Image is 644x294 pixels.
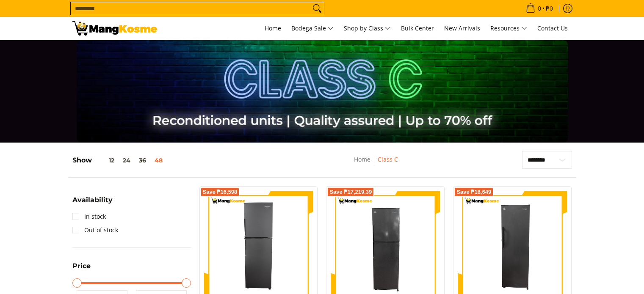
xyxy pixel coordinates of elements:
nav: Main Menu [166,17,572,40]
span: 0 [536,5,542,11]
span: Bodega Sale [291,23,334,34]
span: Home [265,24,281,32]
nav: Breadcrumbs [302,154,450,173]
a: Shop by Class [340,17,395,40]
button: 12 [92,157,119,164]
h5: Show [72,156,167,165]
a: Class C [378,155,398,163]
span: ₱0 [544,5,554,11]
a: In stock [72,210,106,223]
summary: Open [72,197,113,210]
a: Home [260,17,285,40]
img: Class C Home &amp; Business Appliances: Up to 70% Off l Mang Kosme [72,21,157,36]
a: Resources [486,17,531,40]
button: 48 [150,157,167,164]
span: Save ₱18,649 [456,190,491,195]
button: Search [310,2,324,15]
a: Bodega Sale [287,17,338,40]
span: Resources [490,23,527,34]
span: New Arrivals [444,24,480,32]
span: Price [72,263,91,269]
a: Home [354,155,370,163]
span: Shop by Class [344,23,391,34]
span: Save ₱16,598 [203,190,238,195]
a: Out of stock [72,223,118,237]
span: • [523,4,556,13]
button: 24 [119,157,135,164]
a: New Arrivals [440,17,484,40]
a: Bulk Center [397,17,438,40]
span: Save ₱17,219.39 [329,190,372,195]
a: Contact Us [533,17,572,40]
span: Bulk Center [401,24,434,32]
button: 36 [135,157,150,164]
summary: Open [72,263,91,276]
span: Contact Us [537,24,568,32]
span: Availability [72,197,113,203]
